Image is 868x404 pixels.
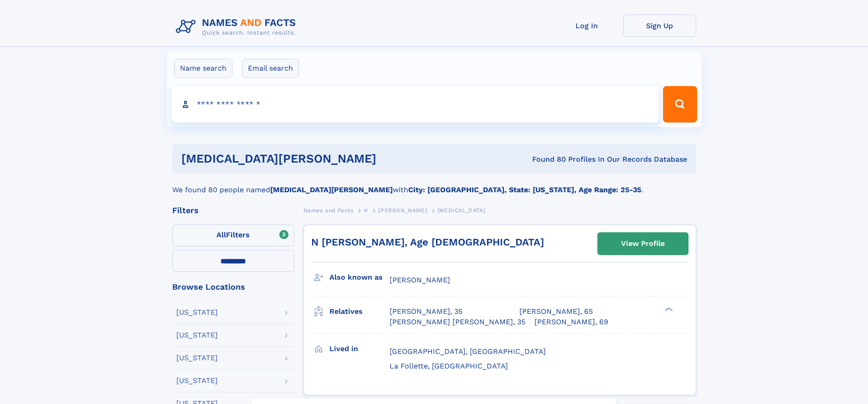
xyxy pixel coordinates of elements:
[390,347,546,356] span: [GEOGRAPHIC_DATA], [GEOGRAPHIC_DATA]
[172,206,294,215] div: Filters
[176,354,218,362] div: [US_STATE]
[598,233,688,255] a: View Profile
[437,207,485,214] span: [MEDICAL_DATA]
[270,185,393,194] b: [MEDICAL_DATA][PERSON_NAME]
[364,207,368,214] span: H
[181,153,454,164] h1: [MEDICAL_DATA][PERSON_NAME]
[378,207,427,214] span: [PERSON_NAME]
[172,15,303,39] img: Logo Names and Facts
[242,59,299,78] label: Email search
[534,317,608,327] a: [PERSON_NAME], 69
[550,15,623,37] a: Log In
[623,15,696,37] a: Sign Up
[176,377,218,384] div: [US_STATE]
[390,276,450,284] span: [PERSON_NAME]
[329,270,390,285] h3: Also known as
[172,283,294,291] div: Browse Locations
[329,341,390,357] h3: Lived in
[311,236,544,248] a: N [PERSON_NAME], Age [DEMOGRAPHIC_DATA]
[454,154,687,164] div: Found 80 Profiles In Our Records Database
[176,309,218,316] div: [US_STATE]
[216,230,226,239] span: All
[172,174,696,195] div: We found 80 people named with .
[390,362,508,370] span: La Follette, [GEOGRAPHIC_DATA]
[378,205,427,216] a: [PERSON_NAME]
[172,225,294,246] label: Filters
[171,86,659,123] input: search input
[408,185,641,194] b: City: [GEOGRAPHIC_DATA], State: [US_STATE], Age Range: 25-35
[390,307,462,317] a: [PERSON_NAME], 35
[364,205,368,216] a: H
[621,233,665,254] div: View Profile
[174,59,232,78] label: Name search
[519,307,593,317] a: [PERSON_NAME], 65
[176,332,218,339] div: [US_STATE]
[303,205,354,216] a: Names and Facts
[390,317,525,327] a: [PERSON_NAME] [PERSON_NAME], 35
[663,86,697,123] button: Search Button
[329,304,390,319] h3: Relatives
[663,307,673,312] div: ❯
